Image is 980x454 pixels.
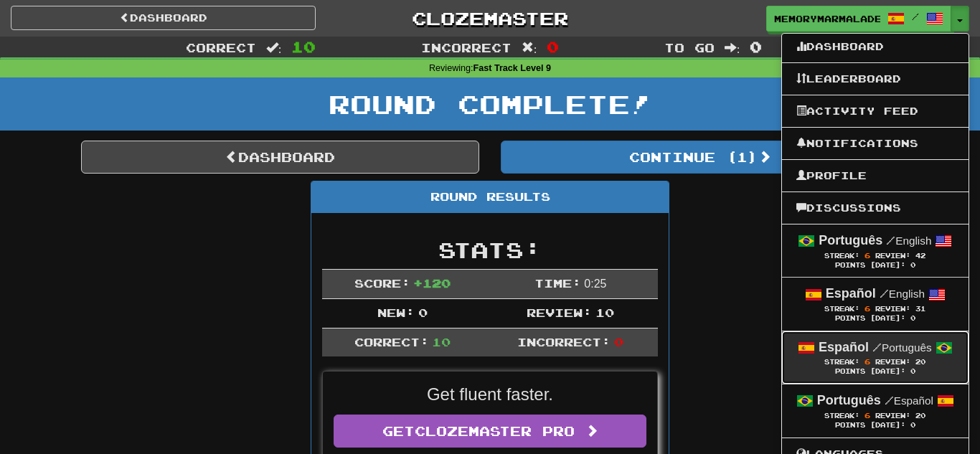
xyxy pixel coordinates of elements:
span: + 120 [413,276,451,290]
span: 6 [864,304,870,313]
span: 10 [291,38,316,55]
span: 0 : 25 [584,278,606,290]
span: To go [664,40,715,55]
h1: Round Complete! [5,90,975,118]
span: / [880,287,889,300]
span: Score: [354,276,410,290]
a: Español /English Streak: 6 Review: 31 Points [DATE]: 0 [782,278,969,330]
a: Profile [782,166,969,185]
span: Review: [875,305,910,313]
a: MemoryMarmalade / [766,6,951,32]
span: Review: [875,358,910,366]
a: Español /Português Streak: 6 Review: 20 Points [DATE]: 0 [782,331,969,384]
a: Leaderboard [782,70,969,88]
strong: Español [819,340,869,354]
h2: Stats: [322,238,658,262]
span: Correct [186,40,256,55]
span: 10 [595,306,614,319]
div: Points [DATE]: 0 [796,314,954,323]
small: Português [872,341,932,354]
span: Time: [534,276,581,290]
a: Dashboard [11,6,316,30]
strong: Português [817,393,881,407]
span: Incorrect [421,40,512,55]
div: Round Results [311,181,669,213]
span: New: [377,306,415,319]
span: 0 [418,306,428,319]
span: 0 [547,38,559,55]
a: Dashboard [81,141,479,174]
span: 42 [915,252,925,260]
div: Points [DATE]: 0 [796,261,954,270]
span: MemoryMarmalade [774,12,880,25]
a: Português /Español Streak: 6 Review: 20 Points [DATE]: 0 [782,384,969,437]
span: / [886,234,895,247]
a: Discussions [782,199,969,217]
a: Activity Feed [782,102,969,120]
span: Correct: [354,335,429,349]
span: 6 [864,411,870,420]
strong: Fast Track Level 9 [473,63,552,73]
span: / [912,11,919,22]
small: English [886,235,931,247]
span: Incorrect: [517,335,611,349]
span: / [872,341,882,354]
strong: Español [826,286,876,301]
div: Points [DATE]: 0 [796,367,954,377]
span: / [885,394,894,407]
span: Streak: [824,358,859,366]
span: 0 [750,38,762,55]
a: Notifications [782,134,969,153]
span: 20 [915,358,925,366]
a: Português /English Streak: 6 Review: 42 Points [DATE]: 0 [782,224,969,277]
span: 0 [614,335,623,349]
button: Continue (1) [501,141,899,174]
span: : [266,42,282,54]
span: Streak: [824,305,859,313]
span: Review: [875,252,910,260]
p: Get fluent faster. [334,382,646,407]
span: 20 [915,412,925,420]
a: Dashboard [782,37,969,56]
span: 6 [864,357,870,366]
span: Streak: [824,252,859,260]
span: Review: [527,306,592,319]
span: Clozemaster Pro [415,423,575,439]
span: Streak: [824,412,859,420]
span: 6 [864,251,870,260]
span: : [725,42,740,54]
span: Review: [875,412,910,420]
a: GetClozemaster Pro [334,415,646,448]
a: Clozemaster [337,6,642,31]
span: 10 [432,335,451,349]
span: : [522,42,537,54]
small: English [880,288,925,300]
strong: Português [819,233,882,247]
span: 31 [915,305,925,313]
small: Español [885,394,933,407]
div: Points [DATE]: 0 [796,421,954,430]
